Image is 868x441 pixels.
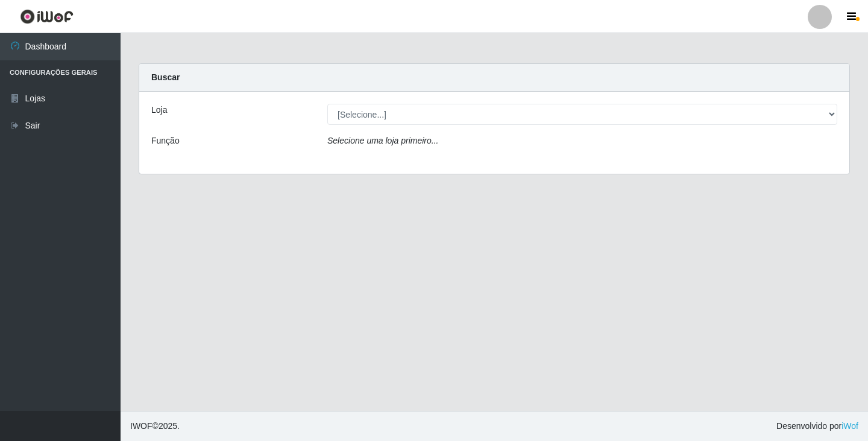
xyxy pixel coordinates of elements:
label: Função [151,135,180,147]
span: © 2025 . [130,420,180,433]
span: Desenvolvido por [776,420,858,433]
label: Loja [151,104,167,116]
i: Selecione uma loja primeiro... [327,136,438,145]
a: iWof [841,421,858,431]
img: CoreUI Logo [20,9,74,24]
span: IWOF [130,421,153,431]
strong: Buscar [151,72,180,82]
